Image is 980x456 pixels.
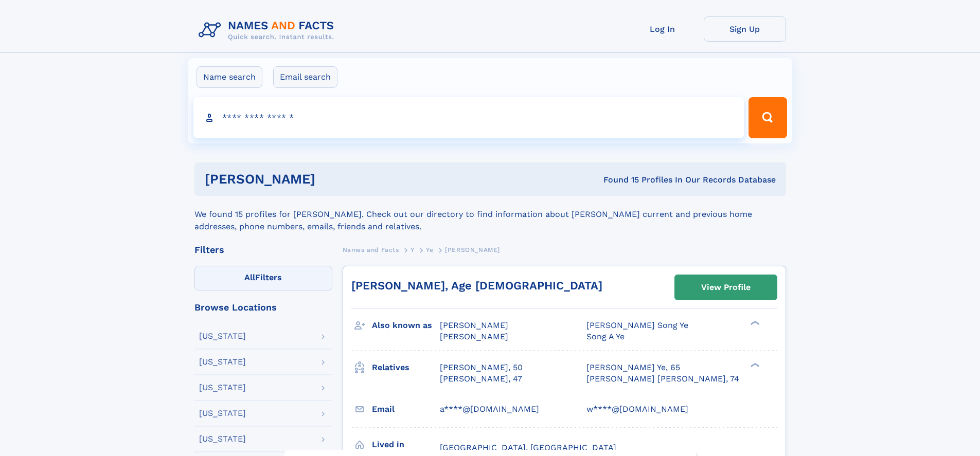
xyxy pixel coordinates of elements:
div: [US_STATE] [199,358,246,366]
a: Y [411,243,415,256]
span: [PERSON_NAME] [445,246,500,253]
a: Log In [621,16,704,42]
div: [US_STATE] [199,332,246,340]
div: [US_STATE] [199,409,246,417]
input: search input [193,97,744,138]
h1: [PERSON_NAME] [205,173,459,186]
a: Ye [426,243,433,256]
a: [PERSON_NAME] Ye, 65 [586,362,680,373]
div: Browse Locations [194,303,332,312]
div: ❯ [748,361,760,368]
a: [PERSON_NAME] [PERSON_NAME], 74 [586,373,739,385]
label: Name search [197,66,262,88]
span: All [244,272,255,282]
div: Found 15 Profiles In Our Records Database [459,174,776,186]
div: [US_STATE] [199,435,246,443]
span: Song A Ye [586,332,625,341]
div: Filters [194,245,332,254]
span: Y [411,246,415,253]
div: View Profile [701,276,751,299]
h3: Email [372,400,440,418]
span: [PERSON_NAME] Song Ye [586,320,688,330]
span: [GEOGRAPHIC_DATA], [GEOGRAPHIC_DATA] [440,443,616,452]
a: [PERSON_NAME], 47 [440,373,522,385]
span: [PERSON_NAME] [440,320,508,330]
label: Filters [194,266,332,290]
a: Names and Facts [343,243,399,256]
a: [PERSON_NAME], 50 [440,362,523,373]
img: Logo Names and Facts [194,16,343,44]
a: [PERSON_NAME], Age [DEMOGRAPHIC_DATA] [351,279,602,292]
button: Search Button [749,97,787,138]
span: [PERSON_NAME] [440,332,508,341]
h3: Relatives [372,359,440,376]
h3: Lived in [372,436,440,453]
a: View Profile [675,275,777,300]
a: Sign Up [704,16,786,42]
div: ❯ [748,320,760,326]
span: Ye [426,246,433,253]
div: [US_STATE] [199,384,246,392]
div: We found 15 profiles for [PERSON_NAME]. Check out our directory to find information about [PERSON... [194,196,786,233]
h3: Also known as [372,317,440,334]
label: Email search [273,66,337,88]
